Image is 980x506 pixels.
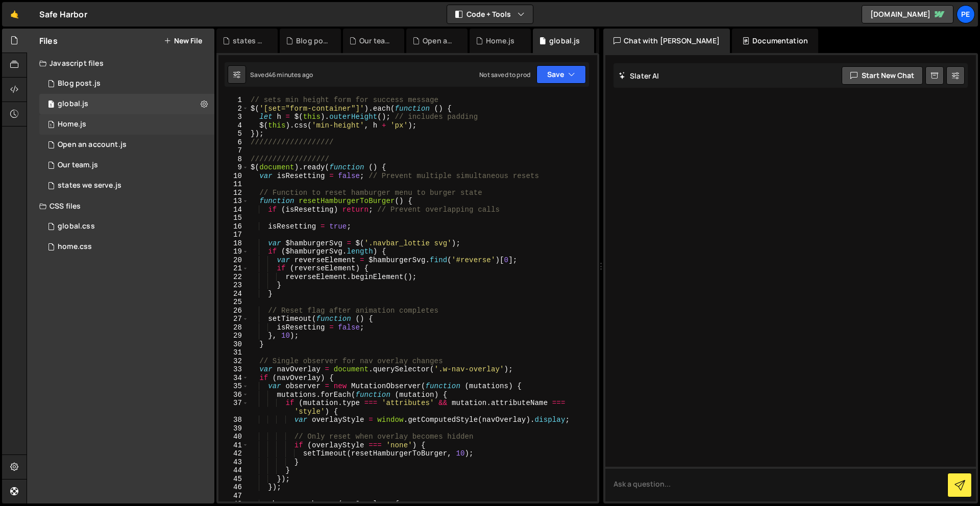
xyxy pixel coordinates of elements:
div: Not saved to prod [479,70,530,79]
div: Home.js [486,36,514,46]
div: 24 [218,290,249,298]
div: Blog post.js [296,36,329,46]
div: 40 [218,433,249,441]
a: Pe [957,5,975,23]
div: states we serve.js [58,181,121,190]
div: 16385/45146.css [39,237,214,257]
div: 16385/45995.js [39,175,214,196]
div: 33 [218,365,249,374]
div: 31 [218,348,249,357]
div: 30 [218,340,249,349]
span: 1 [48,121,54,130]
div: 11 [218,180,249,189]
div: Blog post.js [58,79,101,88]
div: 25 [218,298,249,307]
button: Code + Tools [447,5,533,23]
div: 2 [218,105,249,113]
a: [DOMAIN_NAME] [862,5,953,23]
div: 18 [218,239,249,248]
div: 47 [218,492,249,500]
div: 15 [218,214,249,222]
div: 29 [218,332,249,340]
div: 23 [218,281,249,290]
div: 4 [218,121,249,130]
div: 35 [218,382,249,391]
span: 1 [48,101,54,109]
div: Saved [250,70,313,79]
div: global.js [549,36,580,46]
div: 26 [218,307,249,315]
div: 41 [218,441,249,450]
div: home.css [58,242,92,251]
div: 39 [218,424,249,433]
div: 1 [218,96,249,105]
div: Javascript files [27,53,214,73]
div: 27 [218,315,249,323]
div: 44 [218,466,249,475]
div: 5 [218,130,249,138]
div: 3 [218,113,249,121]
button: New File [164,37,202,45]
div: 45 [218,475,249,484]
div: states we serve.js [233,36,265,46]
div: 21 [218,264,249,273]
h2: Slater AI [619,71,659,81]
div: 37 [218,399,249,416]
div: 43 [218,458,249,467]
div: Safe Harbor [39,8,87,20]
div: 16385/45136.js [39,135,214,155]
a: 🤙 [2,2,27,27]
div: 9 [218,163,249,172]
div: 34 [218,374,249,383]
div: 22 [218,273,249,282]
div: Home.js [58,120,86,129]
div: 42 [218,449,249,458]
h2: Files [39,35,58,46]
button: Start new chat [842,66,923,85]
div: 46 minutes ago [268,70,313,79]
div: global.js [58,99,88,109]
div: Chat with [PERSON_NAME] [603,29,730,53]
div: Open an account.js [423,36,455,46]
div: Documentation [732,29,818,53]
div: 16385/45046.js [39,155,214,175]
div: Open an account.js [58,140,127,149]
div: 6 [218,138,249,147]
div: 32 [218,357,249,366]
div: 16385/45865.js [39,73,214,94]
div: 12 [218,189,249,197]
div: 36 [218,391,249,399]
div: 19 [218,247,249,256]
div: 28 [218,323,249,332]
button: Save [536,65,586,84]
div: 10 [218,172,249,181]
div: 14 [218,206,249,214]
div: Our team.js [58,161,98,170]
div: Our team.js [359,36,392,46]
div: 8 [218,155,249,164]
div: global.css [58,222,95,231]
div: 38 [218,416,249,424]
div: CSS files [27,196,214,216]
div: 16385/45478.js [39,94,214,114]
div: 13 [218,197,249,206]
div: 20 [218,256,249,265]
div: 16385/44326.js [39,114,214,135]
div: 17 [218,231,249,239]
div: 16 [218,222,249,231]
div: 7 [218,146,249,155]
div: 46 [218,483,249,492]
div: 16385/45328.css [39,216,214,237]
